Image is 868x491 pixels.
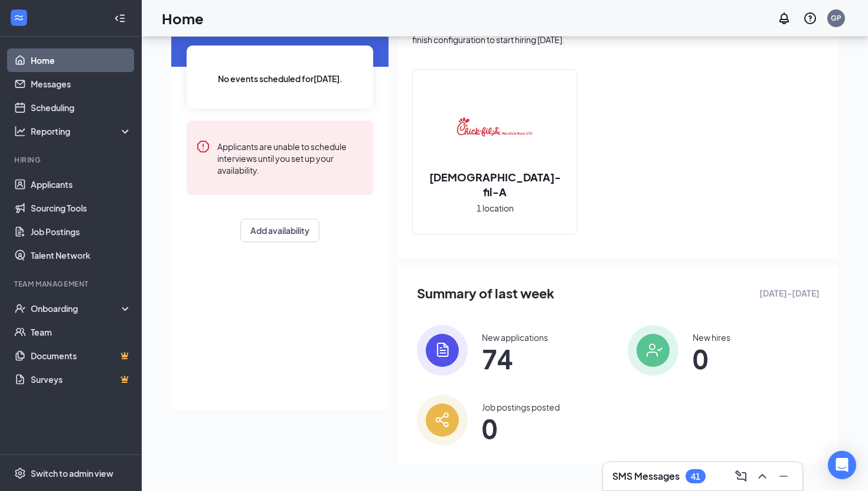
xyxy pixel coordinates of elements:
svg: Analysis [14,125,26,137]
button: ComposeMessage [732,467,750,486]
svg: ChevronUp [755,469,769,483]
h1: Home [162,8,204,28]
div: Switch to admin view [31,467,113,479]
a: SurveysCrown [31,368,132,391]
svg: Settings [14,467,26,479]
div: Team Management [14,279,129,289]
img: icon [417,395,468,446]
a: Applicants [31,173,132,196]
a: Job Postings [31,220,132,243]
a: Talent Network [31,243,132,267]
a: Team [31,320,132,344]
div: Job postings posted [482,401,560,413]
span: Summary of last week [417,283,554,304]
span: 0 [482,418,560,439]
svg: WorkstreamLogo [13,12,25,24]
div: Applicants are unable to schedule interviews until you set up your availability. [217,139,364,176]
div: Hiring [14,155,129,165]
img: icon [417,325,468,376]
a: Scheduling [31,96,132,119]
a: Messages [31,72,132,96]
svg: Collapse [114,12,126,24]
img: icon [628,325,678,376]
a: DocumentsCrown [31,344,132,368]
span: No events scheduled for [DATE] . [218,72,342,85]
div: New hires [693,331,730,343]
button: Add availability [240,219,319,242]
span: [DATE] - [DATE] [759,287,820,300]
div: Open Intercom Messenger [828,451,856,479]
a: Sourcing Tools [31,196,132,220]
svg: Error [196,139,210,154]
svg: ComposeMessage [734,469,748,483]
svg: UserCheck [14,303,26,314]
div: New applications [482,331,548,343]
svg: QuestionInfo [803,11,817,25]
svg: Notifications [777,11,791,25]
button: ChevronUp [753,467,772,486]
span: 1 location [477,201,514,214]
img: Chick-fil-A [457,89,533,165]
button: Minimize [774,467,793,486]
div: Onboarding [31,303,122,314]
div: GP [831,13,841,23]
a: Home [31,48,132,72]
svg: Minimize [776,469,791,483]
div: Reporting [31,125,132,137]
h2: [DEMOGRAPHIC_DATA]-fil-A [413,170,577,199]
h3: SMS Messages [612,470,680,483]
span: 0 [693,348,730,369]
span: 74 [482,348,548,369]
div: 41 [691,472,700,482]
